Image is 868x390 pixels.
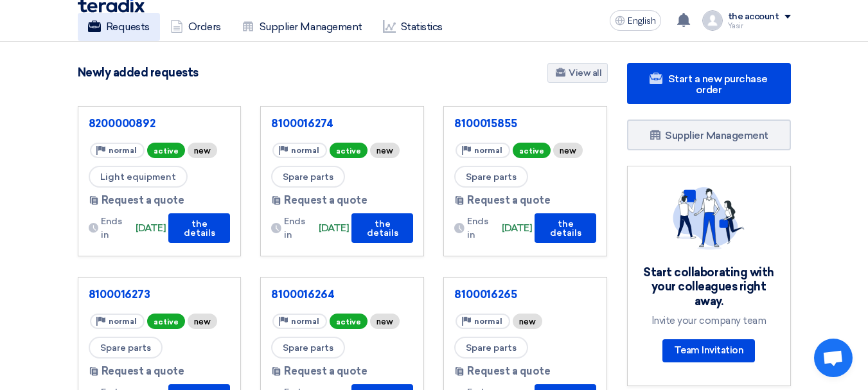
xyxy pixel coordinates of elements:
font: active [336,317,361,326]
a: 8200000892 [89,117,231,130]
font: new [519,317,536,326]
font: Spare parts [100,342,151,353]
font: Request a quote [102,365,184,377]
font: normal [474,146,502,155]
font: Spare parts [466,172,517,182]
font: Newly added requests [78,66,199,80]
button: the details [351,213,413,243]
font: active [519,146,544,155]
font: Ends in [284,216,305,240]
font: Invite your company team [651,315,766,326]
button: the details [168,213,230,243]
font: Spare parts [466,342,517,353]
a: Orders [160,13,231,41]
img: profile_test.png [702,10,723,31]
font: Request a quote [284,365,367,377]
a: Requests [78,13,160,41]
font: new [376,146,393,155]
font: Light equipment [100,172,176,182]
font: normal [109,317,137,326]
img: invite_your_team.svg [673,187,745,250]
div: Open chat [814,339,853,377]
button: the details [535,213,596,243]
font: new [194,317,211,326]
font: normal [291,317,319,326]
font: 8100015855 [454,117,517,130]
font: Statistics [401,21,443,33]
font: Yasir [728,22,743,30]
font: normal [474,317,502,326]
font: Ends in [467,216,488,240]
font: 8100016274 [271,117,333,130]
font: new [560,146,576,155]
font: Start a new purchase order [668,73,768,96]
a: 8100016265 [454,288,596,301]
font: active [154,317,179,326]
a: View all [547,63,607,83]
font: [DATE] [319,222,349,234]
font: Request a quote [467,365,550,377]
font: new [376,317,393,326]
a: 8100016274 [271,117,413,130]
font: 8100016264 [271,288,334,301]
font: the details [184,218,215,238]
font: Spare parts [283,342,333,353]
font: Orders [188,21,221,33]
font: active [154,146,179,155]
font: View all [569,67,601,78]
font: the details [367,218,398,238]
a: Supplier Management [627,120,791,150]
font: Ends in [101,216,121,240]
font: 8200000892 [89,117,155,130]
button: English [610,10,661,31]
a: Team Invitation [662,339,756,362]
a: Supplier Management [231,13,373,41]
font: normal [109,146,137,155]
font: Supplier Management [665,129,768,141]
font: active [336,146,361,155]
font: Supplier Management [260,21,362,33]
font: Request a quote [102,194,184,206]
font: new [194,146,211,155]
font: Requests [106,21,150,33]
a: 8100016264 [271,288,413,301]
font: 8100016273 [89,288,150,301]
font: Request a quote [467,194,550,206]
a: 8100015855 [454,117,596,130]
font: normal [291,146,319,155]
a: Statistics [373,13,453,41]
font: [DATE] [502,222,532,234]
font: Spare parts [283,172,333,182]
font: the details [550,218,581,238]
a: 8100016273 [89,288,231,301]
font: the account [728,11,779,22]
font: 8100016265 [454,288,517,301]
font: Request a quote [284,194,367,206]
font: English [628,15,656,26]
font: Start collaborating with your colleagues right away. [643,265,774,308]
font: Team Invitation [674,344,744,356]
font: [DATE] [136,222,166,234]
